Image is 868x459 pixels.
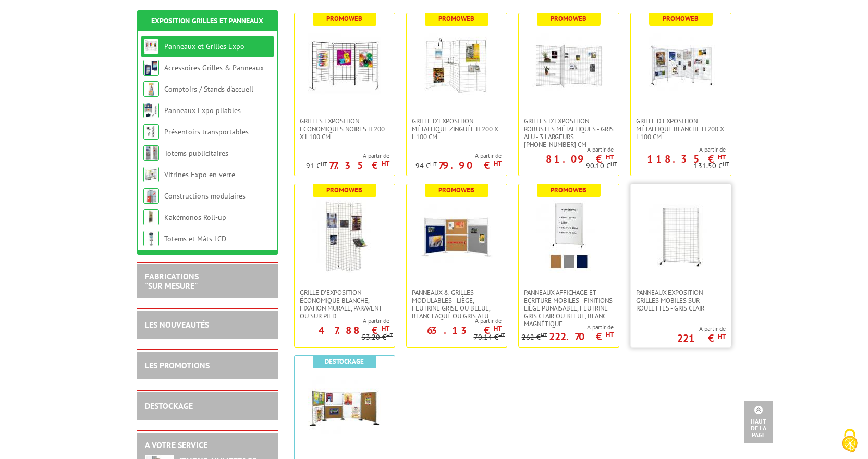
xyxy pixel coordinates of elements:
a: Totems publicitaires [164,148,228,158]
img: Panneaux Expo pliables [143,103,159,118]
img: Cookies (fenêtre modale) [837,428,863,454]
sup: HT [723,160,729,167]
sup: HT [382,324,389,333]
a: Accessoires Grilles & Panneaux [164,63,264,72]
sup: HT [430,160,437,167]
img: Grilles d'exposition robustes métalliques - gris alu - 3 largeurs 70-100-120 cm [532,29,605,102]
img: Panneaux et Grilles Expo [143,39,159,54]
p: 221 € [677,335,726,341]
span: Panneaux & Grilles modulables - liège, feutrine grise ou bleue, blanc laqué ou gris alu [412,289,502,320]
sup: HT [321,160,327,167]
sup: HT [382,159,389,168]
span: A partir de [407,317,502,325]
button: Cookies (fenêtre modale) [832,424,868,459]
span: Grilles Exposition Economiques Noires H 200 x L 100 cm [300,117,389,141]
p: 53.20 € [362,333,393,341]
b: Promoweb [663,14,699,23]
a: Panneaux et Grilles Expo [164,42,244,51]
a: Totems et Mâts LCD [164,234,226,243]
a: Exposition Grilles et Panneaux [151,16,263,26]
sup: HT [541,331,547,339]
sup: HT [498,331,505,339]
img: Kakémonos Roll-up [143,209,159,225]
img: Accessoires Grilles & Panneaux [143,60,159,76]
span: A partir de [519,145,614,154]
b: Promoweb [326,185,362,194]
p: 222.70 € [549,333,614,340]
img: Grille d'exposition métallique blanche H 200 x L 100 cm [644,29,717,102]
sup: HT [386,331,393,339]
img: Totems et Mâts LCD [143,231,159,246]
sup: HT [606,153,614,162]
img: Grille d'exposition noire - 2 faces - H 180 x L 120 cm [308,371,381,444]
sup: HT [494,324,502,333]
p: 81.09 € [546,156,614,162]
span: A partir de [295,317,389,325]
p: 77.35 € [329,162,389,168]
span: A partir de [522,323,614,331]
a: Grille d'exposition métallique Zinguée H 200 x L 100 cm [407,117,507,141]
a: LES NOUVEAUTÉS [145,319,209,330]
p: 90.10 € [586,162,617,170]
img: Vitrines Expo en verre [143,167,159,182]
sup: HT [494,159,502,168]
span: A partir de [631,145,726,154]
span: Grille d'exposition métallique blanche H 200 x L 100 cm [636,117,726,141]
sup: HT [606,330,614,339]
a: Panneaux & Grilles modulables - liège, feutrine grise ou bleue, blanc laqué ou gris alu [407,289,507,320]
a: Haut de la page [744,401,773,443]
p: 70.14 € [474,333,505,341]
img: Totems publicitaires [143,145,159,161]
sup: HT [718,332,726,341]
img: Constructions modulaires [143,188,159,204]
p: 262 € [522,333,547,341]
p: 94 € [415,162,437,170]
a: Vitrines Expo en verre [164,170,235,179]
sup: HT [718,153,726,162]
p: 79.90 € [438,162,502,168]
img: Grille d'exposition métallique Zinguée H 200 x L 100 cm [420,29,493,102]
img: Panneaux & Grilles modulables - liège, feutrine grise ou bleue, blanc laqué ou gris alu [420,200,493,273]
a: Grilles d'exposition robustes métalliques - gris alu - 3 largeurs [PHONE_NUMBER] cm [519,117,619,148]
img: Grille d'exposition économique blanche, fixation murale, paravent ou sur pied [308,200,381,273]
a: Panneaux Exposition Grilles mobiles sur roulettes - gris clair [631,289,731,312]
span: Grilles d'exposition robustes métalliques - gris alu - 3 largeurs [PHONE_NUMBER] cm [524,117,614,148]
p: 131.50 € [694,162,729,170]
a: Grille d'exposition métallique blanche H 200 x L 100 cm [631,117,731,141]
b: Destockage [325,357,364,366]
img: Comptoirs / Stands d'accueil [143,81,159,97]
a: Présentoirs transportables [164,127,249,137]
a: Grilles Exposition Economiques Noires H 200 x L 100 cm [295,117,395,141]
p: 91 € [306,162,327,170]
span: Panneaux Exposition Grilles mobiles sur roulettes - gris clair [636,289,726,312]
a: DESTOCKAGE [145,401,193,411]
a: Kakémonos Roll-up [164,213,226,222]
span: A partir de [677,325,726,333]
a: Constructions modulaires [164,191,246,201]
b: Promoweb [551,185,586,194]
img: Panneaux Exposition Grilles mobiles sur roulettes - gris clair [644,200,717,273]
b: Promoweb [551,14,586,23]
img: Panneaux Affichage et Ecriture Mobiles - finitions liège punaisable, feutrine gris clair ou bleue... [532,200,605,273]
span: Panneaux Affichage et Ecriture Mobiles - finitions liège punaisable, feutrine gris clair ou bleue... [524,289,614,328]
p: 63.13 € [427,327,502,333]
p: 47.88 € [319,327,389,333]
h2: A votre service [145,441,270,450]
a: Panneaux Affichage et Ecriture Mobiles - finitions liège punaisable, feutrine gris clair ou bleue... [519,289,619,328]
a: Comptoirs / Stands d'accueil [164,84,253,94]
span: Grille d'exposition métallique Zinguée H 200 x L 100 cm [412,117,502,141]
span: A partir de [415,152,502,160]
sup: HT [610,160,617,167]
a: FABRICATIONS"Sur Mesure" [145,271,199,291]
img: Présentoirs transportables [143,124,159,140]
b: Promoweb [438,185,474,194]
b: Promoweb [438,14,474,23]
p: 118.35 € [647,156,726,162]
span: Grille d'exposition économique blanche, fixation murale, paravent ou sur pied [300,289,389,320]
a: LES PROMOTIONS [145,360,210,370]
img: Grilles Exposition Economiques Noires H 200 x L 100 cm [308,29,381,102]
span: A partir de [306,152,389,160]
b: Promoweb [326,14,362,23]
a: Grille d'exposition économique blanche, fixation murale, paravent ou sur pied [295,289,395,320]
a: Panneaux Expo pliables [164,106,241,115]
